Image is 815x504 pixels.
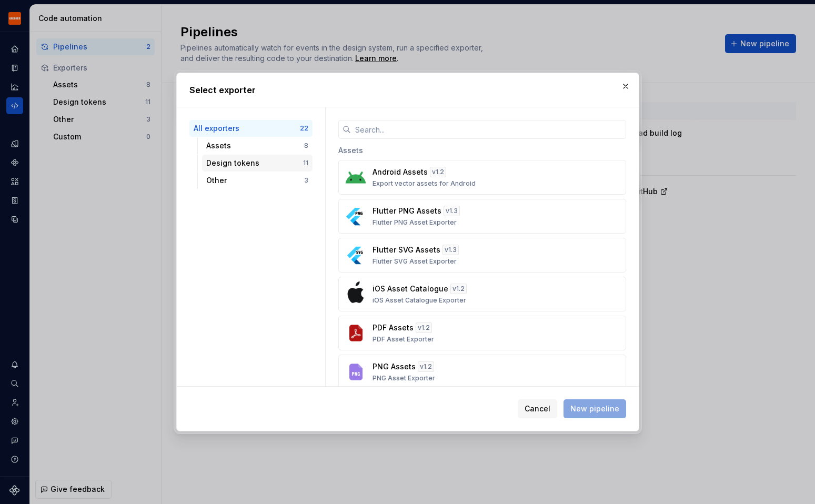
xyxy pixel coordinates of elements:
[202,172,313,189] button: Other3
[206,140,304,151] div: Assets
[351,120,626,139] input: Search...
[450,284,467,294] div: v 1.2
[373,218,457,227] p: Flutter PNG Asset Exporter
[373,206,441,216] p: Flutter PNG Assets
[373,257,457,266] p: Flutter SVG Asset Exporter
[303,159,308,167] div: 11
[373,335,434,344] p: PDF Asset Exporter
[338,139,626,160] div: Assets
[430,167,446,177] div: v 1.2
[304,142,308,150] div: 8
[373,296,466,305] p: iOS Asset Catalogue Exporter
[373,361,416,372] p: PNG Assets
[206,175,304,186] div: Other
[338,277,626,311] button: iOS Asset Cataloguev1.2iOS Asset Catalogue Exporter
[373,284,448,294] p: iOS Asset Catalogue
[373,179,476,188] p: Export vector assets for Android
[338,316,626,350] button: PDF Assetsv1.2PDF Asset Exporter
[444,206,460,216] div: v 1.3
[373,167,428,177] p: Android Assets
[206,158,303,168] div: Design tokens
[338,238,626,273] button: Flutter SVG Assetsv1.3Flutter SVG Asset Exporter
[338,199,626,234] button: Flutter PNG Assetsv1.3Flutter PNG Asset Exporter
[304,176,308,185] div: 3
[189,84,626,96] h2: Select exporter
[373,322,414,333] p: PDF Assets
[202,137,313,154] button: Assets8
[373,374,435,382] p: PNG Asset Exporter
[300,124,308,133] div: 22
[373,245,440,255] p: Flutter SVG Assets
[202,155,313,172] button: Design tokens11
[418,361,434,372] div: v 1.2
[518,399,557,418] button: Cancel
[416,322,432,333] div: v 1.2
[338,160,626,195] button: Android Assetsv1.2Export vector assets for Android
[338,355,626,389] button: PNG Assetsv1.2PNG Asset Exporter
[525,404,550,414] span: Cancel
[442,245,459,255] div: v 1.3
[189,120,313,137] button: All exporters22
[194,123,300,134] div: All exporters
